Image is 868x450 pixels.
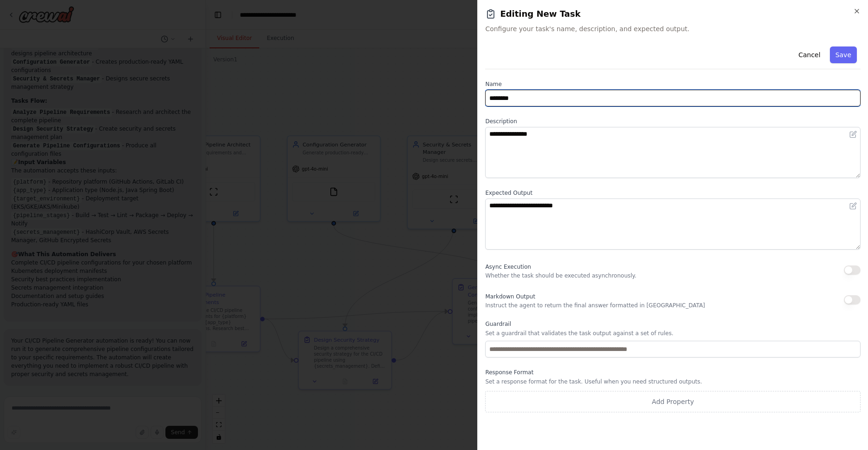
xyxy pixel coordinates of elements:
label: Guardrail [485,320,861,328]
p: Instruct the agent to return the final answer formatted in [GEOGRAPHIC_DATA] [485,302,705,309]
p: Set a response format for the task. Useful when you need structured outputs. [485,378,861,385]
h2: Editing New Task [485,7,861,20]
button: Add Property [485,391,861,412]
button: Open in editor [848,200,859,212]
button: Save [830,46,857,63]
button: Open in editor [848,129,859,140]
span: Configure your task's name, description, and expected output. [485,24,861,33]
p: Whether the task should be executed asynchronously. [485,272,636,279]
label: Response Format [485,369,861,376]
label: Description [485,118,861,125]
span: Markdown Output [485,293,535,300]
p: Set a guardrail that validates the task output against a set of rules. [485,330,861,337]
label: Expected Output [485,189,861,197]
button: Cancel [793,46,826,63]
label: Name [485,80,861,88]
span: Async Execution [485,264,531,270]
